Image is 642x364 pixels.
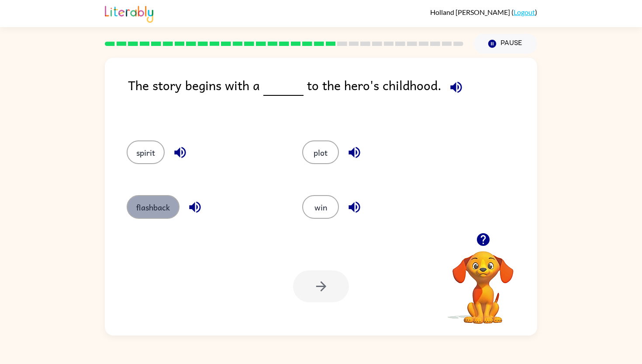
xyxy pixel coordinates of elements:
[127,195,179,219] button: flashback
[128,75,537,123] div: The story begins with a to the hero's childhood.
[105,3,153,23] img: Literably
[514,8,535,16] a: Logout
[302,195,339,219] button: win
[302,140,339,164] button: plot
[439,238,527,325] video: Your browser must support playing .mp4 files to use Literably. Please try using another browser.
[127,140,165,164] button: spirit
[430,8,511,16] span: Holland [PERSON_NAME]
[474,34,537,54] button: Pause
[430,8,537,16] div: ( )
